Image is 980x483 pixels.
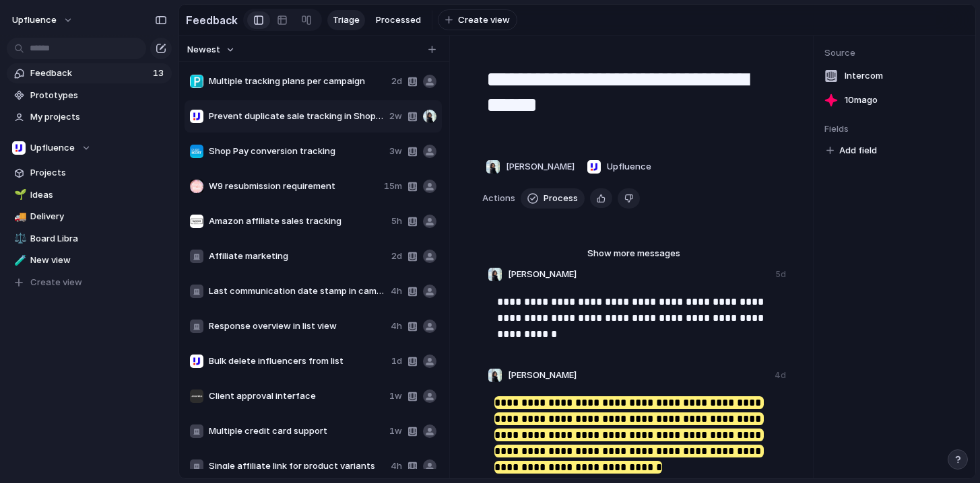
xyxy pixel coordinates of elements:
button: Upfluence [6,9,80,31]
span: Prototypes [30,89,167,102]
span: Create view [30,276,82,289]
span: Shop Pay conversion tracking [209,145,384,158]
div: 4d [775,369,786,381]
span: 13 [153,67,166,80]
h2: Feedback [186,12,238,28]
a: Triage [327,10,365,30]
div: ⚖️ [14,231,24,246]
span: Board Libra [30,232,167,246]
span: Triage [333,13,360,27]
a: Feedback13 [7,63,172,83]
a: Prototypes [7,85,172,106]
span: [PERSON_NAME] [508,369,577,382]
span: 4h [391,285,402,298]
div: 🌱 [14,187,24,202]
a: Projects [7,163,172,183]
span: Intercom [845,69,883,83]
span: Single affiliate link for product variants [209,459,385,473]
div: 🧪 [14,253,24,268]
span: 5h [391,215,402,228]
a: 🚚Delivery [7,207,172,227]
button: Delete [618,188,640,209]
span: W9 resubmission requirement [209,180,379,193]
span: 2d [391,75,402,88]
a: My projects [7,107,172,127]
span: 2d [391,250,402,263]
span: Upfluence [30,141,75,155]
button: Upfluence [583,156,655,178]
span: Response overview in list view [209,320,385,333]
span: Add field [839,144,877,157]
button: ⚖️ [12,232,26,246]
span: Bulk delete influencers from list [209,355,386,368]
span: 1w [389,389,402,403]
span: Multiple tracking plans per campaign [209,75,386,88]
span: Delivery [30,210,167,223]
span: Projects [30,166,167,180]
a: Processed [370,10,426,30]
a: 🧪New view [7,250,172,270]
button: 🧪 [12,254,26,267]
span: Fields [824,122,965,136]
button: Create view [438,9,517,31]
button: 🚚 [12,210,26,223]
span: 15m [384,180,402,193]
button: 🌱 [12,188,26,202]
div: 5d [775,268,786,281]
span: My projects [30,110,167,124]
button: Add field [824,142,879,159]
a: Intercom [824,67,965,85]
span: 10m ago [845,94,878,107]
span: Affiliate marketing [209,250,386,263]
span: [PERSON_NAME] [508,268,577,281]
span: 3w [389,145,402,158]
span: Prevent duplicate sale tracking in Shopify integration [209,110,384,123]
button: Process [521,188,585,209]
span: 4h [391,320,402,333]
span: 4h [391,459,402,473]
span: 2w [389,110,402,123]
span: [PERSON_NAME] [506,160,575,174]
span: New view [30,254,167,267]
span: Upfluence [607,160,651,174]
span: Newest [187,43,220,57]
span: Actions [482,192,515,205]
span: Last communication date stamp in campaign view [209,285,385,298]
button: Create view [7,272,172,293]
button: Upfluence [7,138,172,158]
div: 🚚 [14,209,24,225]
button: Newest [185,41,237,59]
button: [PERSON_NAME] [482,156,578,178]
a: 🌱Ideas [7,185,172,205]
span: Processed [376,13,421,27]
span: 1d [391,355,402,368]
span: Process [544,192,578,205]
span: Client approval interface [209,389,384,403]
span: Amazon affiliate sales tracking [209,215,386,228]
span: Feedback [30,67,149,80]
span: Ideas [30,188,167,202]
span: Create view [458,13,510,27]
span: Source [824,46,965,60]
span: Multiple credit card support [209,424,384,438]
button: Show more messages [553,245,715,262]
span: 1w [389,424,402,438]
span: Show more messages [587,247,680,260]
a: ⚖️Board Libra [7,229,172,249]
span: Upfluence [12,13,57,27]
